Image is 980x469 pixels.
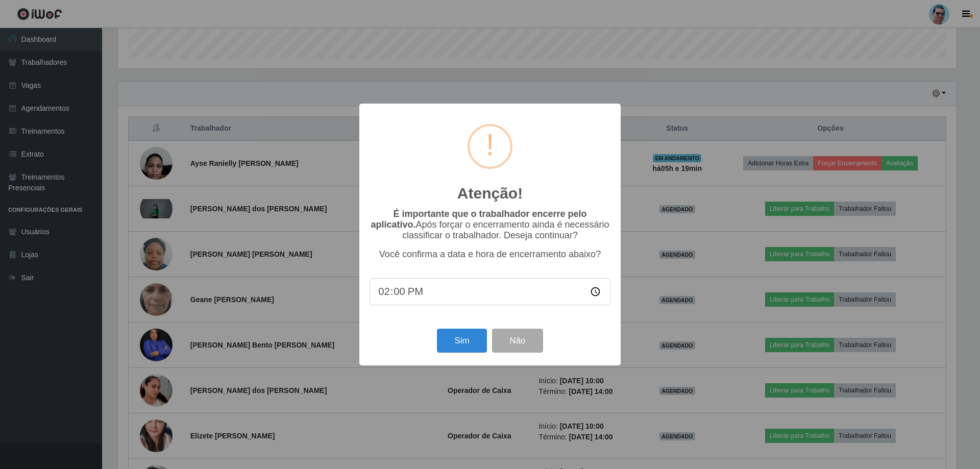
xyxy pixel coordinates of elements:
b: É importante que o trabalhador encerre pelo aplicativo. [371,209,586,230]
p: Após forçar o encerramento ainda é necessário classificar o trabalhador. Deseja continuar? [370,209,610,241]
button: Não [492,329,543,353]
h2: Atenção! [457,184,523,203]
button: Sim [437,329,486,353]
p: Você confirma a data e hora de encerramento abaixo? [370,249,610,260]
